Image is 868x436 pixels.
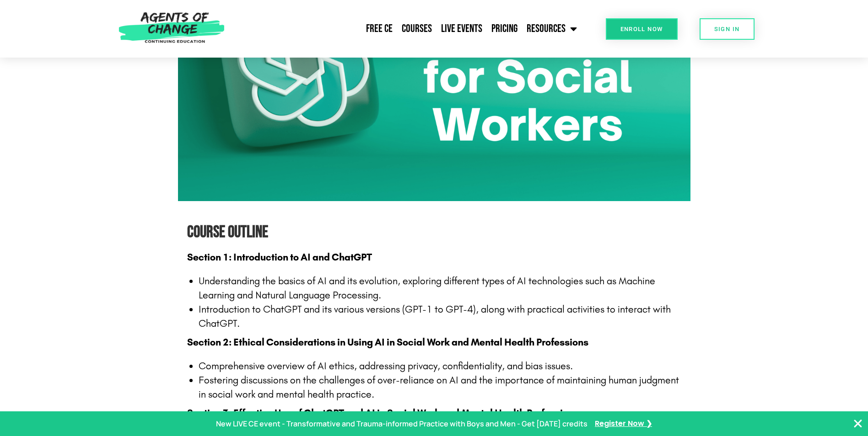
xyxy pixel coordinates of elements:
[620,26,663,32] span: Enroll Now
[216,417,588,431] p: New LIVE CE event - Transformative and Trauma-informed Practice with Boys and Men - Get [DATE] cr...
[361,17,397,40] a: Free CE
[487,17,522,40] a: Pricing
[199,359,681,373] li: Comprehensive overview of AI ethics, addressing privacy, confidentiality, and bias issues.
[595,417,652,431] a: Register Now ❯
[714,26,740,32] span: SIGN IN
[606,18,678,40] a: Enroll Now
[437,17,487,40] a: Live Events
[522,17,582,40] a: Resources
[229,17,582,40] nav: Menu
[187,223,268,242] b: Course Outline
[852,418,863,429] button: Close Banner
[187,336,588,348] strong: Section 2: Ethical Considerations in Using AI in Social Work and Mental Health Professions
[187,251,372,263] strong: Section 1: Introduction to AI and ChatGPT
[187,407,579,419] strong: Section 3: Effective Use of ChatGPT and AI in Social Work and Mental Health Professions
[199,303,681,331] li: Introduction to ChatGPT and its various versions (GPT-1 to GPT-4), along with practical activitie...
[397,17,437,40] a: Courses
[700,18,755,40] a: SIGN IN
[199,274,681,303] li: Understanding the basics of AI and its evolution, exploring different types of AI technologies su...
[199,373,681,402] li: Fostering discussions on the challenges of over-reliance on AI and the importance of maintaining ...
